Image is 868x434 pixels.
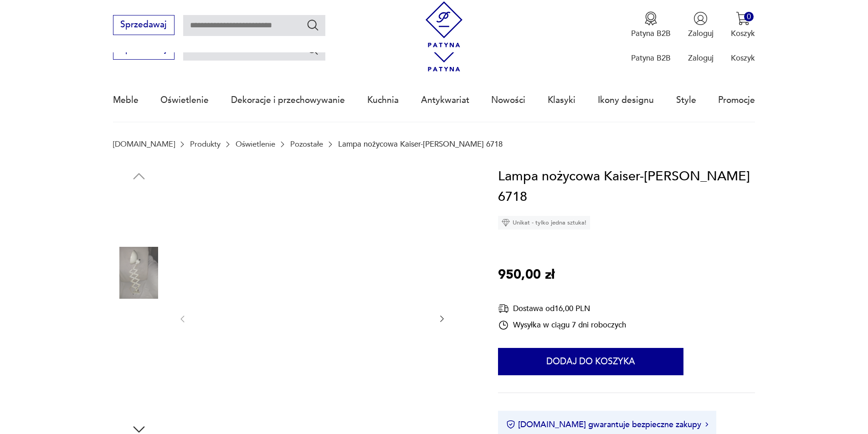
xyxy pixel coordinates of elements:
[506,419,708,430] button: [DOMAIN_NAME] gwarantuje bezpieczne zakupy
[231,79,345,121] a: Dekoracje i przechowywanie
[644,11,658,26] img: Ikona medalu
[598,79,654,121] a: Ikony designu
[498,320,626,331] div: Wysyłka w ciągu 7 dni roboczych
[160,79,209,121] a: Oświetlenie
[548,79,575,121] a: Klasyki
[113,363,165,415] img: Zdjęcie produktu Lampa nożycowa Kaiser-Fritz Hansen 6718
[113,140,175,148] a: [DOMAIN_NAME]
[498,265,555,286] p: 950,00 zł
[236,140,275,148] a: Oświetlenie
[631,28,671,39] p: Patyna B2B
[421,79,469,121] a: Antykwariat
[506,420,515,429] img: Ikona certyfikatu
[731,28,755,39] p: Koszyk
[290,140,323,148] a: Pozostałe
[367,79,399,121] a: Kuchnia
[306,43,319,56] button: Szukaj
[498,303,509,314] img: Ikona dostawy
[421,1,467,47] img: Patyna - sklep z meblami i dekoracjami vintage
[190,140,221,148] a: Produkty
[693,11,708,26] img: Ikonka użytkownika
[491,79,525,121] a: Nowości
[631,53,671,63] p: Patyna B2B
[718,79,755,121] a: Promocje
[498,166,755,208] h1: Lampa nożycowa Kaiser-[PERSON_NAME] 6718
[113,15,175,35] button: Sprzedawaj
[631,11,671,39] button: Patyna B2B
[705,422,708,427] img: Ikona strzałki w prawo
[113,22,175,29] a: Sprzedawaj
[306,18,319,31] button: Szukaj
[688,11,714,39] button: Zaloguj
[498,303,626,314] div: Dostawa od 16,00 PLN
[631,11,671,39] a: Ikona medaluPatyna B2B
[502,219,510,227] img: Ikona diamentu
[736,11,750,26] img: Ikona koszyka
[113,247,165,299] img: Zdjęcie produktu Lampa nożycowa Kaiser-Fritz Hansen 6718
[113,305,165,357] img: Zdjęcie produktu Lampa nożycowa Kaiser-Fritz Hansen 6718
[688,53,714,63] p: Zaloguj
[338,140,503,148] p: Lampa nożycowa Kaiser-[PERSON_NAME] 6718
[113,189,165,241] img: Zdjęcie produktu Lampa nożycowa Kaiser-Fritz Hansen 6718
[731,11,755,39] button: 0Koszyk
[676,79,696,121] a: Style
[498,216,590,230] div: Unikat - tylko jedna sztuka!
[113,46,175,54] a: Sprzedawaj
[744,12,754,21] div: 0
[498,348,683,375] button: Dodaj do koszyka
[731,53,755,63] p: Koszyk
[688,28,714,39] p: Zaloguj
[113,79,139,121] a: Meble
